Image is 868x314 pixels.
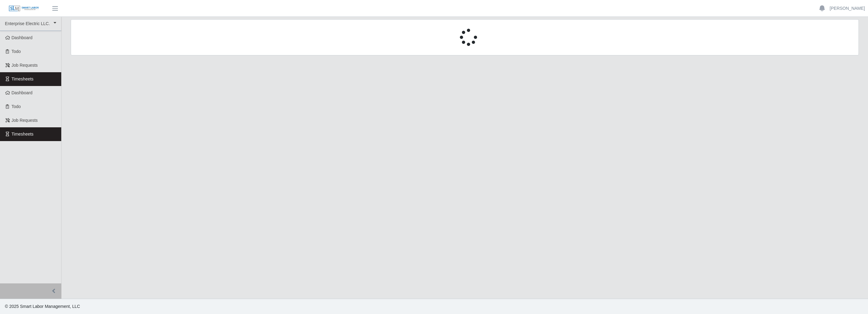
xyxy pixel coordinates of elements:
span: Todo [12,49,21,54]
span: Job Requests [12,118,38,123]
span: Dashboard [12,35,33,40]
span: Dashboard [12,90,33,95]
a: [PERSON_NAME] [830,5,865,12]
img: SLM Logo [9,5,39,12]
span: Job Requests [12,63,38,68]
span: Todo [12,104,21,109]
span: © 2025 Smart Labor Management, LLC [5,304,80,309]
span: Timesheets [12,77,34,81]
span: Timesheets [12,132,34,136]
